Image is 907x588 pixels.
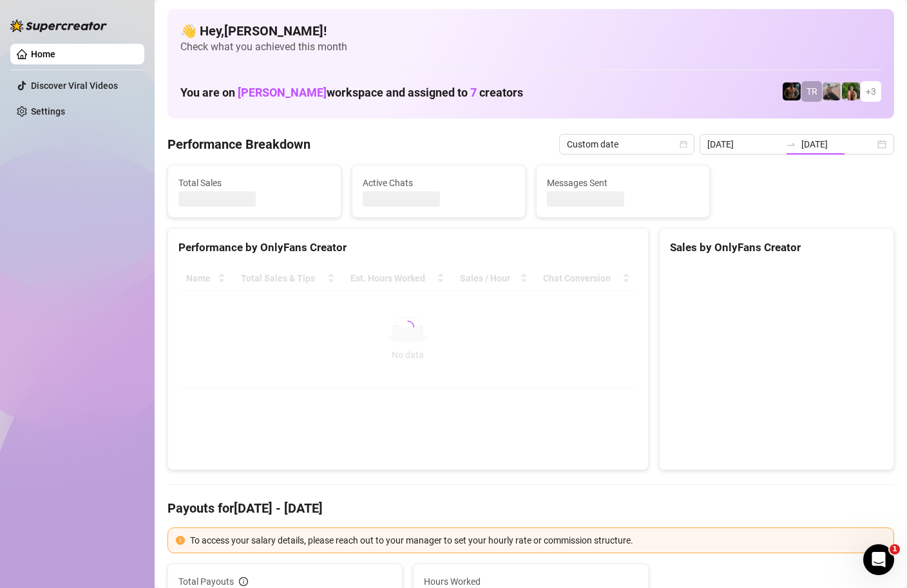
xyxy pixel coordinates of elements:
h4: Payouts for [DATE] - [DATE] [167,499,894,517]
span: TR [807,84,817,99]
img: logo-BBDzfeDw.svg [10,19,107,32]
input: End date [801,137,875,151]
a: Home [31,49,55,59]
img: Trent [783,82,801,100]
div: Performance by OnlyFans Creator [178,239,638,256]
img: Nathaniel [842,82,860,100]
span: Check what you achieved this month [180,40,881,54]
span: info-circle [239,577,248,586]
h4: Performance Breakdown [167,135,310,153]
a: Discover Viral Videos [31,81,118,91]
img: LC [823,82,841,100]
span: to [786,139,796,149]
div: To access your salary details, please reach out to your manager to set your hourly rate or commis... [190,533,886,547]
span: Custom date [567,135,687,154]
iframe: Intercom live chat [863,544,894,575]
span: + 3 [866,84,876,99]
h4: 👋 Hey, [PERSON_NAME] ! [180,22,881,40]
input: Start date [707,137,781,151]
span: loading [399,318,417,336]
span: Active Chats [363,176,515,190]
span: Messages Sent [547,176,699,190]
span: swap-right [786,139,796,149]
span: 1 [890,544,900,555]
h1: You are on workspace and assigned to creators [180,86,523,100]
span: exclamation-circle [176,536,185,545]
span: 7 [470,86,477,99]
div: Sales by OnlyFans Creator [670,239,883,256]
span: calendar [680,140,687,148]
a: Settings [31,106,65,117]
span: Total Sales [178,176,330,190]
span: [PERSON_NAME] [238,86,327,99]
